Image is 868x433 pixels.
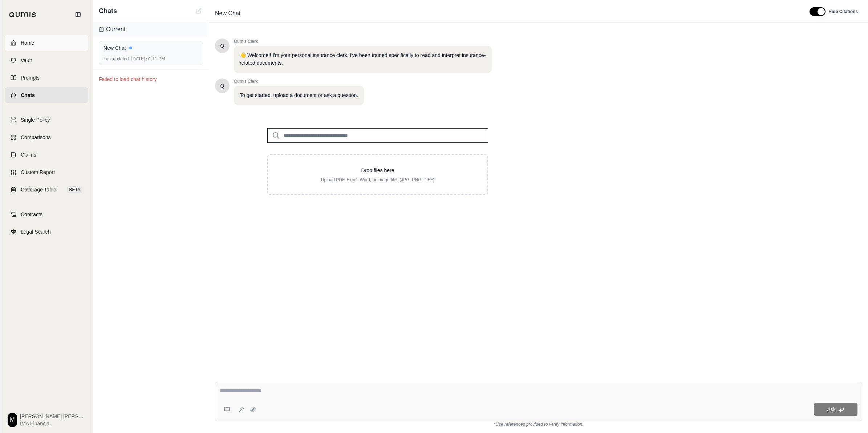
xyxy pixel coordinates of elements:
[104,56,130,62] span: Last updated:
[93,70,209,89] div: Failed to load chat history
[280,177,476,183] p: Upload PDF, Excel, Word, or image files (JPG, PNG, TIFF)
[212,8,243,19] span: New Chat
[21,116,50,124] span: Single Policy
[21,39,34,46] span: Home
[5,206,88,222] a: Contracts
[240,92,358,99] p: To get started, upload a document or ask a question.
[21,92,35,99] span: Chats
[5,182,88,198] a: Coverage TableBETA
[5,70,88,86] a: Prompts
[21,151,36,158] span: Claims
[234,39,492,44] span: Qumis Clerk
[21,228,51,235] span: Legal Search
[194,7,203,15] button: New Chat
[5,112,88,128] a: Single Policy
[5,87,88,103] a: Chats
[5,52,88,68] a: Vault
[21,186,56,193] span: Coverage Table
[21,211,42,218] span: Contracts
[20,420,85,427] span: IMA Financial
[5,35,88,51] a: Home
[21,169,55,176] span: Custom Report
[814,403,857,416] button: Ask
[5,129,88,145] a: Comparisons
[212,8,801,19] div: Edit Title
[5,147,88,163] a: Claims
[99,6,117,16] span: Chats
[21,57,32,64] span: Vault
[234,78,364,84] span: Qumis Clerk
[240,52,486,67] p: 👋 Welcome!! I'm your personal insurance clerk. I've been trained specifically to read and interpr...
[9,12,36,17] img: Qumis Logo
[21,134,50,141] span: Comparisons
[93,22,209,37] div: Current
[220,42,224,49] span: Hello
[72,9,84,20] button: Collapse sidebar
[67,186,82,193] span: BETA
[20,413,85,420] span: [PERSON_NAME] [PERSON_NAME]
[220,82,224,89] span: Hello
[21,74,40,81] span: Prompts
[5,224,88,240] a: Legal Search
[8,413,17,427] div: M
[104,44,198,52] div: New Chat
[827,406,835,412] span: Ask
[5,164,88,180] a: Custom Report
[215,421,862,427] div: *Use references provided to verify information.
[828,9,858,15] span: Hide Citations
[280,167,476,174] p: Drop files here
[104,56,198,62] div: [DATE] 01:11 PM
